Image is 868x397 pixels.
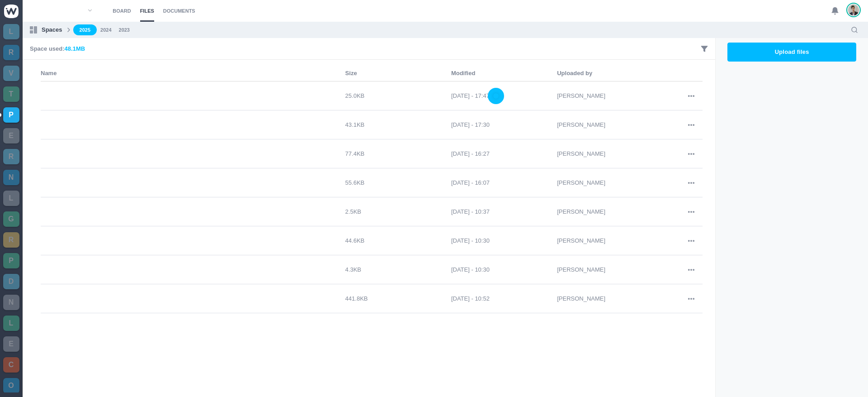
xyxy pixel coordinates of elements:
[3,128,19,143] a: E
[557,69,663,78] th: Uploaded by
[451,69,557,78] th: Modified
[3,316,19,331] a: L
[3,253,19,268] a: P
[42,25,62,34] p: Spaces
[3,170,19,185] a: N
[3,86,19,102] a: T
[3,336,19,352] a: E
[73,24,97,36] a: 2025
[4,5,19,18] img: winio
[30,26,37,33] img: spaces
[3,211,19,227] a: G
[775,48,809,55] span: Upload files
[848,4,859,16] img: Pedro Lopes
[3,107,19,123] a: P
[30,44,85,53] p: Space used:
[3,45,19,60] a: R
[3,357,19,373] a: C
[3,66,19,81] a: V
[345,69,451,78] th: Size
[3,274,19,289] a: D
[3,378,19,393] a: O
[65,45,85,52] span: 48.1MB
[100,26,111,34] a: 2024
[3,149,19,164] a: R
[3,295,19,310] a: N
[119,26,130,34] a: 2023
[3,191,19,206] a: L
[3,24,19,39] a: L
[3,232,19,248] a: R
[41,69,345,78] th: Name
